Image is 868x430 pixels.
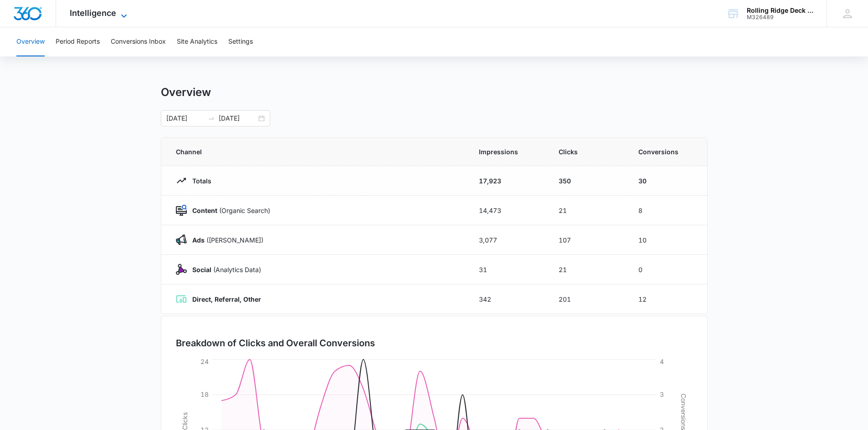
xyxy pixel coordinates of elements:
[548,196,627,225] td: 21
[468,166,548,196] td: 17,923
[192,266,211,273] strong: Social
[192,207,217,214] strong: Content
[627,225,707,255] td: 10
[192,295,261,303] strong: Direct, Referral, Other
[176,234,187,245] img: Ads
[176,205,187,216] img: Content
[208,115,215,122] span: to
[559,147,616,157] span: Clicks
[548,284,627,314] td: 201
[176,336,375,350] h3: Breakdown of Clicks and Overall Conversions
[627,166,707,196] td: 30
[166,113,204,123] input: Start date
[200,390,209,398] tspan: 18
[468,196,548,225] td: 14,473
[627,255,707,284] td: 0
[176,264,187,275] img: Social
[660,358,664,365] tspan: 4
[187,176,211,186] p: Totals
[627,284,707,314] td: 12
[680,394,688,430] tspan: Conversions
[219,113,257,123] input: End date
[56,27,100,56] button: Period Reports
[208,115,215,122] span: swap-right
[177,27,217,56] button: Site Analytics
[200,358,209,365] tspan: 24
[192,236,205,244] strong: Ads
[180,412,188,430] tspan: Clicks
[187,265,261,274] p: (Analytics Data)
[747,14,813,20] div: account id
[638,147,693,157] span: Conversions
[161,86,211,99] h1: Overview
[187,235,263,245] p: ([PERSON_NAME])
[111,27,166,56] button: Conversions Inbox
[70,8,116,18] span: Intelligence
[187,206,270,215] p: (Organic Search)
[16,27,45,56] button: Overview
[176,147,457,157] span: Channel
[468,284,548,314] td: 342
[627,196,707,225] td: 8
[548,255,627,284] td: 21
[228,27,253,56] button: Settings
[660,390,664,398] tspan: 3
[548,166,627,196] td: 350
[747,7,813,14] div: account name
[468,255,548,284] td: 31
[548,225,627,255] td: 107
[468,225,548,255] td: 3,077
[479,147,537,157] span: Impressions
